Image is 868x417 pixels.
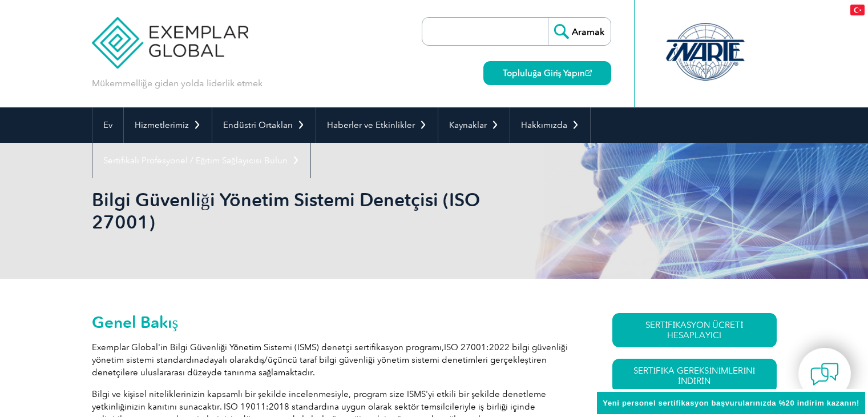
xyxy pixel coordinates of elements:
[521,120,567,130] font: Hakkımızda
[612,359,777,393] a: Sertifika Gereksinimlerini İndirin
[316,107,438,143] a: Haberler ve Etkinlikler
[503,68,585,78] font: Topluluğa Giriş Yapın
[92,143,310,178] a: Sertifikalı Profesyonel / Eğitim Sağlayıcısı Bulun
[510,107,590,143] a: Hakkımızda
[135,120,189,130] font: Hizmetlerimiz
[124,107,212,143] a: Hizmetlerimiz
[103,155,288,166] font: Sertifikalı Profesyonel / Eğitim Sağlayıcısı Bulun
[223,120,293,130] font: Endüstri Ortakları
[204,355,253,365] font: dayalı olarak
[645,320,744,340] font: SERTİFİKASYON ÜCRETİ HESAPLAYICI
[103,120,112,130] font: Ev
[92,312,179,332] font: Genel Bakış
[633,366,756,386] font: Sertifika Gereksinimlerini İndirin
[810,360,839,388] img: contact-chat.png
[327,120,415,130] font: Haberler ve Etkinlikler
[92,107,123,143] a: Ev
[92,342,445,352] font: Exemplar Global'in Bilgi Güvenliği Yönetim Sistemi (ISMS) denetçi sertifikasyon programı,
[212,107,316,143] a: Endüstri Ortakları
[850,5,865,15] img: tr
[92,355,547,378] font: dış/üçüncü taraf bilgi güvenliği yönetim sistemi denetimleri gerçekleştiren denetçilere uluslarar...
[92,78,263,89] font: Mükemmelliğe giden yolda liderlik etmek
[586,70,592,76] img: open_square.png
[603,399,859,407] font: Yeni personel sertifikasyon başvurularınızda %20 indirim kazanın!
[92,189,480,233] font: Bilgi Güvenliği Yönetim Sistemi Denetçisi (ISO 27001)
[548,18,611,45] input: Aramak
[483,61,611,85] a: Topluluğa Giriş Yapın
[612,313,777,347] a: SERTİFİKASYON ÜCRETİ HESAPLAYICI
[438,107,510,143] a: Kaynaklar
[449,120,487,130] font: Kaynaklar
